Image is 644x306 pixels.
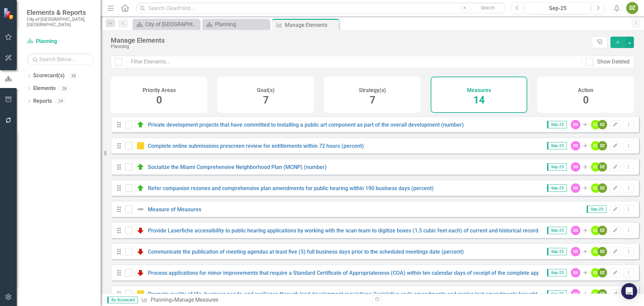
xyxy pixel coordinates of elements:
[148,185,434,191] a: Refer companion rezones and comprehensive plan amendments for public hearing within 190 business ...
[598,162,607,172] div: DZ
[571,162,580,172] div: DS
[626,2,638,14] button: DZ
[598,268,607,277] div: DZ
[591,141,600,150] div: EL
[571,289,580,299] div: DS
[591,183,600,193] div: EL
[59,86,70,91] div: 28
[27,53,94,65] input: Search Below...
[547,227,567,234] span: Sep-25
[571,247,580,256] div: DS
[136,2,506,14] input: Search ClearPoint...
[263,94,269,106] span: 7
[148,122,464,128] a: Private development projects that have committed to installing a public art component as part of ...
[137,269,145,277] img: Below Plan
[473,94,485,106] span: 14
[583,94,589,106] span: 0
[148,227,565,234] a: Provide Laserfiche accessibility to public hearing applications by working with the scan team to ...
[359,87,386,93] h4: Strategy(s)
[145,20,198,29] div: City of [GEOGRAPHIC_DATA]
[215,20,268,29] div: Planning
[33,85,56,92] a: Elements
[547,163,567,171] span: Sep-25
[481,5,495,10] span: Search
[591,268,600,277] div: EL
[148,143,364,149] a: Complete online submissions prescreen review for entitlements within 72 hours (percent)
[598,247,607,256] div: DZ
[148,270,581,276] a: Process applications for minor improvements that require a Standard Certificate of Appropriatenes...
[33,72,65,80] a: Scorecard(s)
[591,120,600,129] div: EL
[257,87,275,93] h4: Goal(s)
[467,87,491,93] h4: Measures
[27,16,94,28] small: City of [GEOGRAPHIC_DATA], [GEOGRAPHIC_DATA]
[33,97,52,105] a: Reports
[68,73,79,79] div: 38
[143,87,176,93] h4: Priority Areas
[137,205,145,213] img: Not Defined
[547,290,567,298] span: Sep-25
[598,120,607,129] div: DZ
[587,206,606,213] span: Sep-25
[571,226,580,235] div: DS
[598,226,607,235] div: DZ
[126,56,582,68] input: Filter Elements...
[597,58,630,66] div: Show Deleted
[27,38,94,45] a: Planning
[107,297,138,303] span: By Scorecard
[156,94,162,106] span: 0
[370,94,375,106] span: 7
[571,141,580,150] div: DS
[137,163,145,171] img: On Target
[285,21,337,29] div: Manage Elements
[598,289,607,299] div: DZ
[3,7,15,19] img: ClearPoint Strategy
[471,3,504,13] button: Search
[137,184,145,192] img: On Target
[528,4,588,12] div: Sep-25
[137,121,145,129] img: On Target
[55,98,66,104] div: 24
[591,226,600,235] div: EL
[137,248,145,256] img: Below Plan
[598,183,607,193] div: DZ
[151,297,172,303] a: Planning
[111,44,589,49] div: Planning
[621,283,637,299] div: Open Intercom Messenger
[571,183,580,193] div: DS
[148,249,464,255] a: Communicate the publication of meeting agendas at least five (5) full business days prior to the ...
[598,141,607,150] div: DZ
[578,87,593,93] h4: Action
[134,20,198,29] a: City of [GEOGRAPHIC_DATA]
[204,20,268,29] a: Planning
[547,142,567,149] span: Sep-25
[526,2,590,14] button: Sep-25
[137,290,145,298] img: Caution
[571,120,580,129] div: DS
[148,206,201,213] a: Measure of Measures
[148,164,327,170] a: Socialize the Miami Comprehensive Neighborhood Plan (MCNP) (number)
[137,142,145,150] img: Caution
[591,247,600,256] div: EL
[547,184,567,192] span: Sep-25
[27,8,94,16] span: Elements & Reports
[591,289,600,299] div: EL
[571,268,580,277] div: DS
[137,226,145,234] img: Below Plan
[547,248,567,255] span: Sep-25
[111,37,589,44] div: Manage Elements
[547,121,567,128] span: Sep-25
[591,162,600,172] div: EL
[547,269,567,276] span: Sep-25
[141,296,367,304] div: » Manage Measures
